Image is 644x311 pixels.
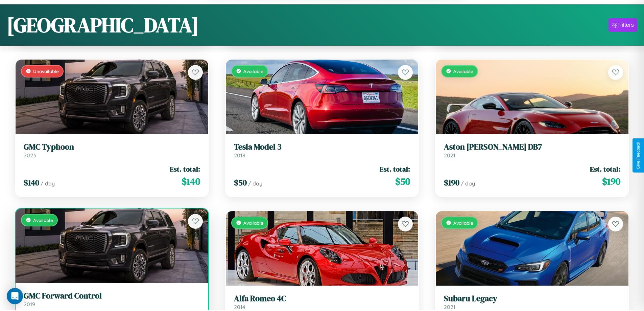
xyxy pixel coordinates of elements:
[24,291,200,308] a: GMC Forward Control2019
[248,180,262,187] span: / day
[234,294,410,304] h3: Alfa Romeo 4C
[24,177,39,188] span: $ 140
[444,294,620,304] h3: Subaru Legacy
[618,22,634,28] div: Filters
[636,142,641,169] div: Give Feedback
[182,175,200,188] span: $ 140
[7,288,23,304] div: Open Intercom Messenger
[33,68,59,74] span: Unavailable
[170,164,200,174] span: Est. total:
[444,294,620,310] a: Subaru Legacy2021
[234,152,245,159] span: 2018
[234,142,410,159] a: Tesla Model 32018
[444,142,620,159] a: Aston [PERSON_NAME] DB72021
[380,164,410,174] span: Est. total:
[609,18,637,32] button: Filters
[444,304,455,310] span: 2021
[243,220,263,226] span: Available
[24,142,200,159] a: GMC Typhoon2023
[444,142,620,152] h3: Aston [PERSON_NAME] DB7
[453,220,473,226] span: Available
[24,152,36,159] span: 2023
[24,142,200,152] h3: GMC Typhoon
[41,180,55,187] span: / day
[234,177,247,188] span: $ 50
[590,164,620,174] span: Est. total:
[461,180,475,187] span: / day
[7,11,199,39] h1: [GEOGRAPHIC_DATA]
[602,175,620,188] span: $ 190
[24,301,35,308] span: 2019
[234,304,245,310] span: 2014
[234,294,410,310] a: Alfa Romeo 4C2014
[444,177,459,188] span: $ 190
[234,142,410,152] h3: Tesla Model 3
[453,68,473,74] span: Available
[24,291,200,301] h3: GMC Forward Control
[243,68,263,74] span: Available
[444,152,455,159] span: 2021
[33,217,53,223] span: Available
[395,175,410,188] span: $ 50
